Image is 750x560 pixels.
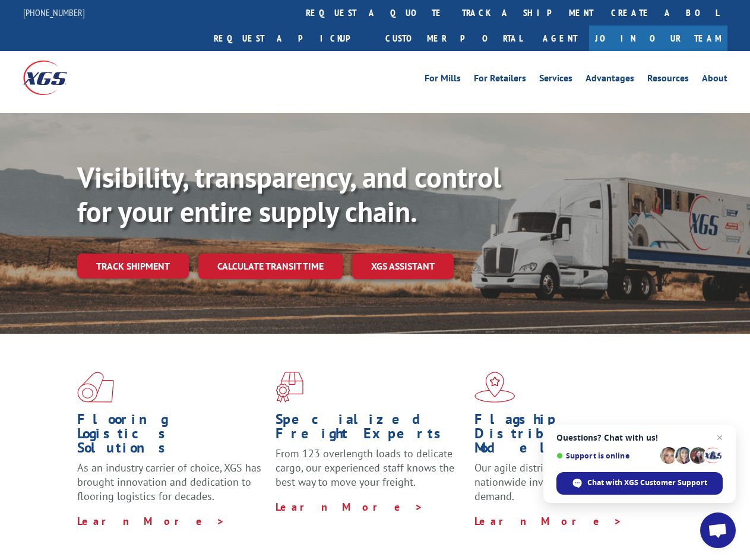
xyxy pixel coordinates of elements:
a: Request a pickup [205,26,376,51]
a: Resources [647,74,689,87]
a: About [702,74,727,87]
a: Agent [531,26,589,51]
span: Chat with XGS Customer Support [556,472,723,495]
span: As an industry carrier of choice, XGS has brought innovation and dedication to flooring logistics... [77,461,261,503]
a: Learn More > [474,514,622,528]
span: Chat with XGS Customer Support [587,477,707,488]
a: Learn More > [276,500,423,514]
a: [PHONE_NUMBER] [23,7,85,18]
h1: Flooring Logistics Solutions [77,412,267,461]
p: From 123 overlength loads to delicate cargo, our experienced staff knows the best way to move you... [276,447,465,499]
img: xgs-icon-flagship-distribution-model-red [474,372,515,403]
a: Join Our Team [589,26,727,51]
a: XGS ASSISTANT [352,254,454,279]
a: Advantages [586,74,634,87]
img: xgs-icon-total-supply-chain-intelligence-red [77,372,114,403]
a: Services [539,74,572,87]
b: Visibility, transparency, and control for your entire supply chain. [77,159,501,230]
img: xgs-icon-focused-on-flooring-red [276,372,303,403]
span: Our agile distribution network gives you nationwide inventory management on demand. [474,461,660,503]
a: Calculate transit time [198,254,343,279]
h1: Specialized Freight Experts [276,412,465,447]
a: For Retailers [474,74,526,87]
a: Learn More > [77,514,225,528]
a: For Mills [425,74,461,87]
h1: Flagship Distribution Model [474,412,664,461]
a: Track shipment [77,254,189,279]
span: Questions? Chat with us! [556,433,723,442]
a: Open chat [700,512,736,548]
a: Customer Portal [376,26,531,51]
span: Support is online [556,451,656,460]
